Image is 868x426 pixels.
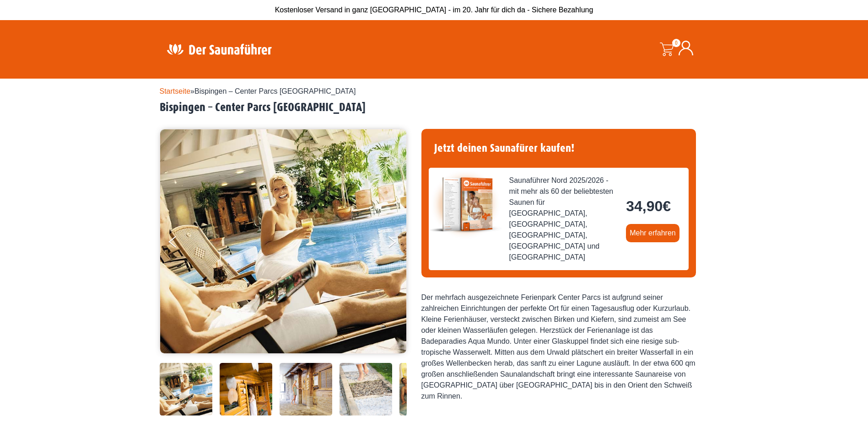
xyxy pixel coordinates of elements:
[429,136,689,160] h4: Jetzt deinen Saunafürer kaufen!
[509,175,619,263] span: Saunaführer Nord 2025/2026 - mit mehr als 60 der beliebtesten Saunen für [GEOGRAPHIC_DATA], [GEOG...
[626,224,679,242] a: Mehr erfahren
[429,168,502,241] img: der-saunafuehrer-2025-nord.jpg
[275,6,593,14] span: Kostenloser Versand in ganz [GEOGRAPHIC_DATA] - im 20. Jahr für dich da - Sichere Bezahlung
[169,232,192,255] button: Previous
[194,87,356,95] span: Bispingen – Center Parcs [GEOGRAPHIC_DATA]
[387,232,410,255] button: Next
[672,39,680,47] span: 0
[663,198,671,214] span: €
[160,87,191,95] a: Startseite
[626,198,671,214] bdi: 34,90
[160,101,709,115] h2: Bispingen – Center Parcs [GEOGRAPHIC_DATA]
[421,292,696,402] div: Der mehrfach ausgezeichnete Ferienpark Center Parcs ist aufgrund seiner zahlreichen Einrichtungen...
[160,87,356,95] span: »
